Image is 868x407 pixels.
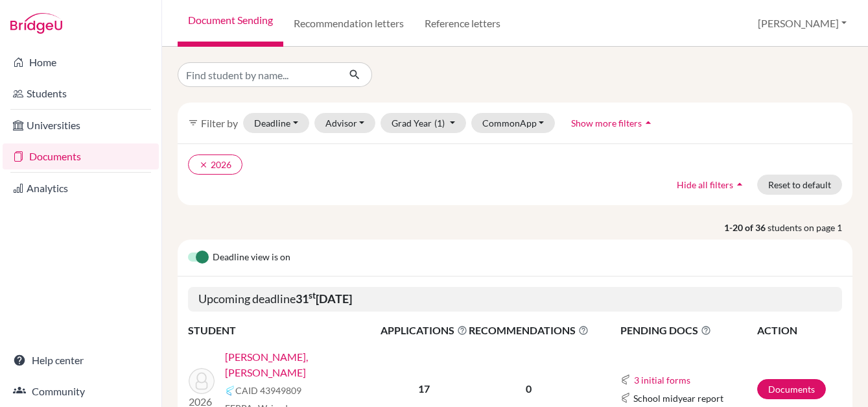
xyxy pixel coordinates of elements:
[201,117,238,129] span: Filter by
[620,393,631,403] img: Common App logo
[188,117,198,128] i: filter_list
[225,386,235,396] img: Common App logo
[199,160,208,169] i: clear
[178,62,338,87] input: Find student by name...
[418,382,430,395] b: 17
[3,49,159,75] a: Home
[3,143,159,169] a: Documents
[3,112,159,138] a: Universities
[189,368,215,394] img: ESCOBAR JUSTO, MIRANDA ISABELLA
[10,13,62,34] img: Bridge-U
[469,381,589,397] p: 0
[471,113,556,133] button: CommonApp
[381,113,466,133] button: Grad Year(1)
[633,373,691,388] button: 3 initial forms
[225,349,389,380] a: [PERSON_NAME], [PERSON_NAME]
[235,384,301,397] span: CAID 43949809
[3,378,159,404] a: Community
[757,379,826,399] a: Documents
[243,113,309,133] button: Deadline
[560,113,666,133] button: Show more filtersarrow_drop_up
[188,154,242,175] button: clear2026
[620,375,631,385] img: Common App logo
[733,178,746,191] i: arrow_drop_up
[434,117,445,129] span: (1)
[188,322,380,339] th: STUDENT
[296,291,352,306] b: 31 [DATE]
[757,322,842,339] th: ACTION
[3,80,159,106] a: Students
[768,221,852,234] span: students on page 1
[381,323,467,338] span: APPLICATIONS
[620,323,756,338] span: PENDING DOCS
[752,11,852,36] button: [PERSON_NAME]
[3,175,159,201] a: Analytics
[666,175,757,195] button: Hide all filtersarrow_drop_up
[314,113,376,133] button: Advisor
[469,323,589,338] span: RECOMMENDATIONS
[642,116,655,129] i: arrow_drop_up
[188,287,842,312] h5: Upcoming deadline
[633,391,723,405] span: School midyear report
[213,250,290,265] span: Deadline view is on
[3,347,159,373] a: Help center
[757,175,842,195] button: Reset to default
[571,117,642,129] span: Show more filters
[309,290,316,301] sup: st
[677,179,733,190] span: Hide all filters
[724,221,768,234] strong: 1-20 of 36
